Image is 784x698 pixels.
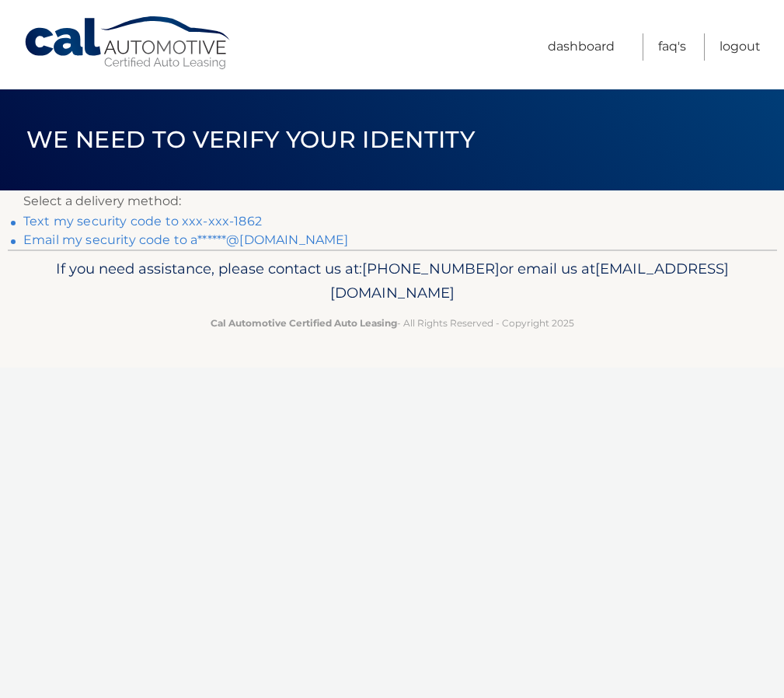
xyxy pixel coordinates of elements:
[720,33,761,61] a: Logout
[31,315,754,331] p: - All Rights Reserved - Copyright 2025
[23,214,262,229] a: Text my security code to xxx-xxx-1862
[362,260,500,277] span: [PHONE_NUMBER]
[26,125,475,154] span: We need to verify your identity
[23,190,761,212] p: Select a delivery method:
[548,33,615,61] a: Dashboard
[23,16,233,71] a: Cal Automotive
[658,33,686,61] a: FAQ's
[23,232,349,247] a: Email my security code to a******@[DOMAIN_NAME]
[211,317,397,329] strong: Cal Automotive Certified Auto Leasing
[31,257,754,306] p: If you need assistance, please contact us at: or email us at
